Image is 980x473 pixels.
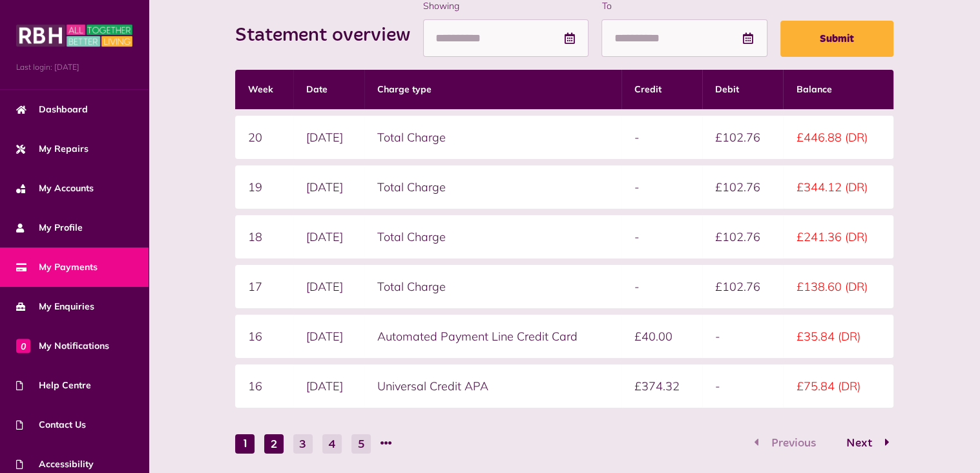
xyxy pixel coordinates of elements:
td: - [702,315,783,358]
span: Accessibility [16,457,94,471]
th: Charge type [364,70,621,109]
td: £102.76 [702,265,783,308]
td: [DATE] [293,315,364,358]
button: Go to page 2 [833,434,893,453]
td: [DATE] [293,116,364,159]
td: £138.60 (DR) [783,265,893,308]
th: Balance [783,70,893,109]
td: 20 [235,116,293,159]
th: Debit [702,70,783,109]
button: Go to page 3 [293,434,313,454]
td: £241.36 (DR) [783,215,893,258]
td: Total Charge [364,116,621,159]
td: £102.76 [702,116,783,159]
th: Credit [621,70,702,109]
button: Go to page 5 [351,434,371,454]
td: 18 [235,215,293,258]
span: Contact Us [16,418,86,432]
span: My Payments [16,260,98,274]
span: My Profile [16,221,83,235]
span: My Accounts [16,182,94,195]
td: 17 [235,265,293,308]
span: Dashboard [16,103,88,116]
td: Total Charge [364,215,621,258]
img: MyRBH [16,23,132,48]
span: My Enquiries [16,300,94,313]
td: [DATE] [293,165,364,209]
td: - [702,364,783,408]
span: Last login: [DATE] [16,61,132,73]
td: £102.76 [702,215,783,258]
span: Help Centre [16,379,91,392]
td: Total Charge [364,265,621,308]
button: Go to page 2 [264,434,284,454]
td: £344.12 (DR) [783,165,893,209]
td: £446.88 (DR) [783,116,893,159]
td: £374.32 [621,364,702,408]
span: 0 [16,339,30,353]
span: Next [837,437,882,449]
td: 19 [235,165,293,209]
td: £40.00 [621,315,702,358]
td: - [621,265,702,308]
span: My Repairs [16,142,89,156]
td: £102.76 [702,165,783,209]
button: Go to page 4 [322,434,342,454]
button: Submit [780,21,893,57]
td: £35.84 (DR) [783,315,893,358]
td: Total Charge [364,165,621,209]
td: [DATE] [293,364,364,408]
td: 16 [235,315,293,358]
span: My Notifications [16,339,109,353]
td: - [621,165,702,209]
td: [DATE] [293,215,364,258]
td: [DATE] [293,265,364,308]
td: - [621,116,702,159]
td: Automated Payment Line Credit Card [364,315,621,358]
th: Week [235,70,293,109]
th: Date [293,70,364,109]
td: - [621,215,702,258]
td: Universal Credit APA [364,364,621,408]
td: £75.84 (DR) [783,364,893,408]
td: 16 [235,364,293,408]
h2: Statement overview [235,24,423,47]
